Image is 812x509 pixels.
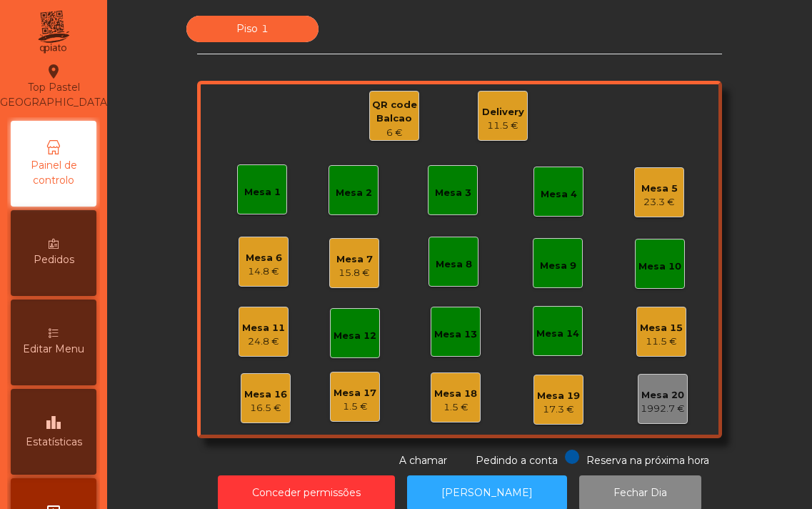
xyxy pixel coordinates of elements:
[434,327,477,342] div: Mesa 13
[334,400,376,414] div: 1.5 €
[641,195,678,209] div: 23.3 €
[14,158,93,188] span: Painel de controlo
[586,454,709,467] span: Reserva na próxima hora
[640,321,683,335] div: Mesa 15
[334,386,376,400] div: Mesa 17
[26,435,82,450] span: Estatísticas
[536,327,579,341] div: Mesa 14
[244,401,287,415] div: 16.5 €
[537,402,580,417] div: 17.3 €
[641,402,685,416] div: 1992.7 €
[641,388,685,402] div: Mesa 20
[435,186,471,200] div: Mesa 3
[45,414,62,431] i: leaderboard
[436,257,472,272] div: Mesa 8
[334,329,376,343] div: Mesa 12
[336,186,372,200] div: Mesa 2
[242,335,285,349] div: 24.8 €
[476,454,558,467] span: Pedindo a conta
[370,126,418,140] div: 6 €
[336,266,373,280] div: 15.8 €
[34,252,74,267] span: Pedidos
[36,7,71,57] img: qpiato
[482,119,524,133] div: 11.5 €
[244,387,287,402] div: Mesa 16
[23,342,84,357] span: Editar Menu
[399,454,447,467] span: A chamar
[246,265,282,279] div: 14.8 €
[434,387,477,401] div: Mesa 18
[186,16,319,42] div: Piso 1
[537,389,580,403] div: Mesa 19
[45,63,62,80] i: location_on
[482,105,524,119] div: Delivery
[370,98,418,126] div: QR code Balcao
[244,185,281,199] div: Mesa 1
[242,321,285,335] div: Mesa 11
[640,335,683,349] div: 11.5 €
[540,259,576,273] div: Mesa 9
[336,252,373,267] div: Mesa 7
[641,182,678,196] div: Mesa 5
[638,260,681,274] div: Mesa 10
[434,400,477,415] div: 1.5 €
[541,187,577,202] div: Mesa 4
[246,251,282,265] div: Mesa 6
